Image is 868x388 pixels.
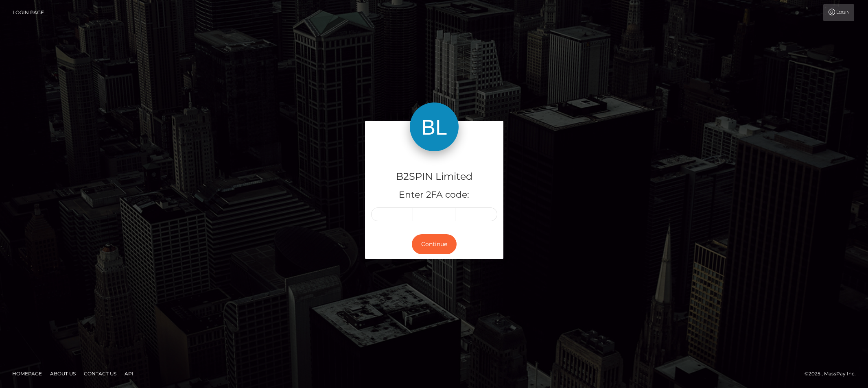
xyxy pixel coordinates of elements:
[412,234,457,254] button: Continue
[371,189,497,201] h5: Enter 2FA code:
[823,4,854,21] a: Login
[410,102,459,151] img: B2SPIN Limited
[9,367,45,380] a: Homepage
[47,367,79,380] a: About Us
[121,367,137,380] a: API
[371,170,497,184] h4: B2SPIN Limited
[81,367,120,380] a: Contact Us
[805,369,862,378] div: © 2025 , MassPay Inc.
[13,4,44,21] a: Login Page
